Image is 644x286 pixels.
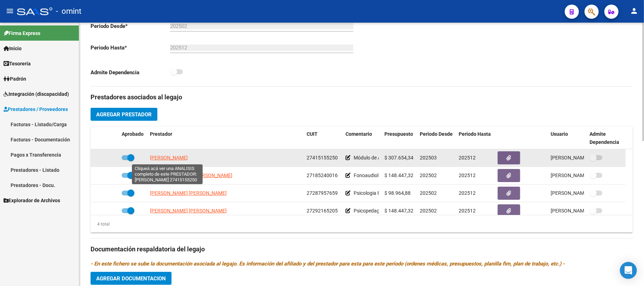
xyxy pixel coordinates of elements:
span: Periodo Desde [420,131,453,137]
p: Admite Dependencia [91,69,170,76]
span: Integración (discapacidad) [4,90,69,98]
span: Prestadores / Proveedores [4,105,68,113]
span: Tesorería [4,60,31,68]
mat-icon: menu [6,7,14,15]
span: [PERSON_NAME] [DATE] [551,173,606,178]
p: Periodo Desde [91,22,170,30]
datatable-header-cell: Usuario [548,127,587,150]
span: 27292165205 [307,208,338,214]
span: Padrón [4,75,26,83]
span: 202502 [420,208,437,214]
span: Explorador de Archivos [4,197,60,204]
span: [PERSON_NAME] [PERSON_NAME] [150,208,227,214]
span: Periodo Hasta [459,131,491,137]
span: Comentario [346,131,372,137]
span: Usuario [551,131,568,137]
span: Inicio [4,45,22,52]
span: 27287957659 [307,190,338,196]
span: - omint [56,4,81,19]
h3: Documentación respaldatoria del legajo [91,244,633,254]
span: Presupuesto [384,131,413,137]
datatable-header-cell: Presupuesto [382,127,417,150]
div: Open Intercom Messenger [620,262,637,279]
span: [PERSON_NAME] [DATE] [551,190,606,196]
div: 4 total [91,220,110,228]
span: 202512 [459,173,476,178]
datatable-header-cell: Comentario [343,127,382,150]
span: 202502 [420,173,437,178]
span: [PERSON_NAME] [DATE] [551,208,606,214]
h3: Prestadores asociados al legajo [91,92,633,102]
span: Módulo de Apoyo a la Integración Escolar (Maestro) [354,155,467,160]
span: [PERSON_NAME] [DATE] [551,155,606,160]
span: [PERSON_NAME] [PERSON_NAME] [150,190,227,196]
span: $ 148.447,32 [384,173,413,178]
span: Psicologia 8 x mes [354,190,394,196]
span: $ 148.447,32 [384,208,413,214]
span: 202512 [459,208,476,214]
span: 27415155250 [307,155,338,160]
mat-icon: person [630,7,638,15]
datatable-header-cell: Periodo Hasta [456,127,495,150]
i: - En este fichero se sube la documentación asociada al legajo. Es información del afiliado y del ... [91,261,565,267]
span: $ 98.964,88 [384,190,411,196]
span: [PERSON_NAME] [150,155,188,160]
span: Admite Dependencia [590,131,619,145]
p: Periodo Hasta [91,44,170,52]
span: 27185240016 [307,173,338,178]
span: Prestador [150,131,172,137]
span: 202512 [459,155,476,160]
span: Agregar Prestador [96,111,152,118]
span: CUIT [307,131,318,137]
button: Agregar Documentacion [91,272,172,285]
button: Agregar Prestador [91,108,157,121]
span: $ 307.654,34 [384,155,413,160]
span: Fonoaudiología 12 x mes [354,173,408,178]
span: DI [PERSON_NAME] [PERSON_NAME] [150,173,232,178]
span: Agregar Documentacion [96,275,166,282]
datatable-header-cell: Admite Dependencia [587,127,626,150]
datatable-header-cell: Prestador [147,127,304,150]
span: Aprobado [122,131,144,137]
datatable-header-cell: Aprobado [119,127,147,150]
datatable-header-cell: CUIT [304,127,343,150]
span: 202503 [420,155,437,160]
span: Psicopedagogía 12 x mes [354,208,410,214]
span: 202512 [459,190,476,196]
datatable-header-cell: Periodo Desde [417,127,456,150]
span: Firma Express [4,29,40,37]
span: 202502 [420,190,437,196]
